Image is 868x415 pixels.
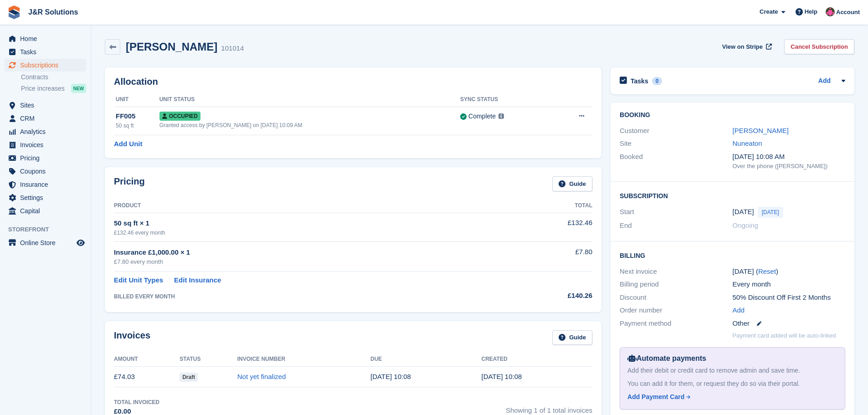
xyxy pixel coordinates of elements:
[620,266,732,277] div: Next invoice
[836,8,860,17] span: Account
[631,77,648,85] h2: Tasks
[5,152,86,164] a: menu
[733,127,789,134] a: [PERSON_NAME]
[114,218,503,229] div: 50 sq ft × 1
[620,251,845,260] h2: Billing
[71,84,86,93] div: NEW
[5,46,86,58] a: menu
[620,318,732,329] div: Payment method
[733,292,845,303] div: 50% Discount Off First 2 Months
[818,76,831,87] a: Add
[468,112,496,121] div: Complete
[5,32,86,45] a: menu
[503,199,592,213] th: Total
[503,291,592,301] div: £140.26
[481,373,522,380] time: 2025-08-12 09:08:58 UTC
[498,113,504,119] img: icon-info-grey-7440780725fd019a000dd9b08b2336e03edf1995a4989e88bcd33f0948082b44.svg
[114,229,503,237] div: £132.46 every month
[652,77,663,85] div: 0
[733,162,845,171] div: Over the phone ([PERSON_NAME])
[5,99,86,112] a: menu
[20,165,75,178] span: Coupons
[620,126,732,136] div: Customer
[719,39,774,54] a: View on Stripe
[114,367,180,387] td: £74.03
[503,242,592,272] td: £7.80
[20,191,75,204] span: Settings
[826,7,835,16] img: Julie Morgan
[116,122,159,130] div: 50 sq ft
[20,236,75,249] span: Online Store
[114,330,150,345] h2: Invoices
[237,352,370,367] th: Invoice Number
[114,199,503,213] th: Product
[114,257,503,266] div: £7.80 every month
[221,43,244,54] div: 101014
[20,152,75,164] span: Pricing
[733,331,836,340] p: Payment card added will be auto-linked
[627,366,837,375] div: Add their debit or credit card to remove admin and save time.
[20,125,75,138] span: Analytics
[733,221,759,229] span: Ongoing
[733,279,845,290] div: Every month
[733,305,745,316] a: Add
[733,139,762,147] a: Nuneaton
[733,207,754,217] time: 2025-08-12 00:00:00 UTC
[5,236,86,249] a: menu
[758,207,783,218] span: [DATE]
[114,275,163,286] a: Edit Unit Types
[620,191,845,200] h2: Subscription
[20,178,75,191] span: Insurance
[116,111,159,122] div: FF005
[180,352,237,367] th: Status
[180,373,198,382] span: Draft
[503,213,592,241] td: £132.46
[5,138,86,151] a: menu
[20,205,75,217] span: Capital
[237,373,286,380] a: Not yet finalized
[552,330,592,345] a: Guide
[627,392,684,402] div: Add Payment Card
[114,292,503,301] div: BILLED EVERY MONTH
[159,121,460,129] div: Granted access by [PERSON_NAME] on [DATE] 10:09 AM
[758,267,776,275] a: Reset
[174,275,221,286] a: Edit Insurance
[159,92,460,107] th: Unit Status
[20,59,75,72] span: Subscriptions
[159,112,200,121] span: Occupied
[370,373,411,380] time: 2025-08-13 09:08:57 UTC
[8,225,91,234] span: Storefront
[114,77,592,87] h2: Allocation
[620,279,732,290] div: Billing period
[114,247,503,258] div: Insurance £1,000.00 × 1
[620,152,732,171] div: Booked
[5,178,86,191] a: menu
[5,191,86,204] a: menu
[460,92,552,107] th: Sync Status
[114,176,145,191] h2: Pricing
[114,139,142,149] a: Add Unit
[20,112,75,125] span: CRM
[20,99,75,112] span: Sites
[733,152,845,162] div: [DATE] 10:08 AM
[7,5,21,19] img: stora-icon-8386f47178a22dfd0bd8f6a31ec36ba5ce8667c1dd55bd0f319d3a0aa187defe.svg
[733,318,845,329] div: Other
[620,138,732,149] div: Site
[627,379,837,389] div: You can add it for them, or request they do so via their portal.
[114,398,159,406] div: Total Invoiced
[5,125,86,138] a: menu
[21,73,86,82] a: Contracts
[114,352,180,367] th: Amount
[20,32,75,45] span: Home
[620,305,732,316] div: Order number
[620,220,732,231] div: End
[722,42,763,51] span: View on Stripe
[20,46,75,58] span: Tasks
[75,237,86,248] a: Preview store
[620,112,845,119] h2: Booking
[627,353,837,364] div: Automate payments
[784,39,854,54] a: Cancel Subscription
[620,207,732,218] div: Start
[805,7,817,16] span: Help
[481,352,592,367] th: Created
